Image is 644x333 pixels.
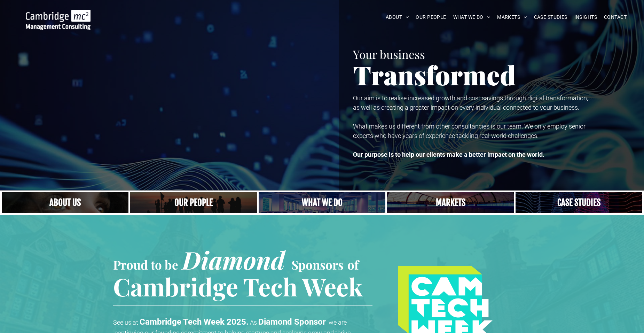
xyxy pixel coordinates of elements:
[382,12,413,23] a: ABOUT
[182,243,285,276] span: Diamond
[516,192,642,213] a: CASE STUDIES | See an Overview of All Our Case Studies | Cambridge Management Consulting
[600,12,630,23] a: CONTACT
[412,12,449,23] a: OUR PEOPLE
[113,256,178,273] span: Proud to be
[353,151,544,158] strong: Our purpose is to help our clients make a better impact on the world.
[258,317,326,327] strong: Diamond Sponsor
[250,319,257,326] span: As
[531,12,571,23] a: CASE STUDIES
[353,94,588,111] span: Our aim is to realise increased growth and cost savings through digital transformation, as well a...
[291,256,344,273] span: Sponsors
[26,11,91,18] a: Your Business Transformed | Cambridge Management Consulting
[347,256,359,273] span: of
[130,192,257,213] a: A crowd in silhouette at sunset, on a rise or lookout point
[494,12,530,23] a: MARKETS
[353,123,586,139] span: What makes us different from other consultancies is our team. We only employ senior experts who h...
[140,317,249,327] strong: Cambridge Tech Week 2025.
[26,10,91,30] img: Go to Homepage
[259,192,385,213] a: A yoga teacher lifting his whole body off the ground in the peacock pose
[2,192,128,213] a: Close up of woman's face, centered on her eyes
[329,319,347,326] span: we are
[113,270,363,303] span: Cambridge Tech Week
[387,192,514,213] a: Our Markets | Cambridge Management Consulting
[353,57,516,92] span: Transformed
[353,46,425,62] span: Your business
[571,12,600,23] a: INSIGHTS
[113,319,138,326] span: See us at
[450,12,494,23] a: WHAT WE DO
